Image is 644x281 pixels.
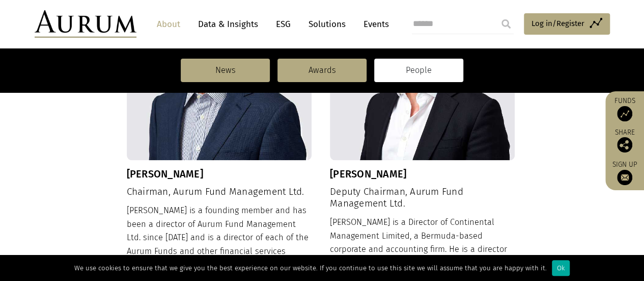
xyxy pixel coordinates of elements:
[610,160,639,185] a: Sign up
[610,129,639,152] div: Share
[330,186,515,210] h4: Deputy Chairman, Aurum Fund Management Ltd.
[193,15,263,34] a: Data & Insights
[496,14,516,34] input: Submit
[524,13,610,35] a: Log in/Register
[552,260,570,276] div: Ok
[35,10,136,38] img: Aurum
[152,15,185,34] a: About
[127,168,312,180] h3: [PERSON_NAME]
[617,170,632,185] img: Sign up to our newsletter
[303,15,351,34] a: Solutions
[277,59,367,82] a: Awards
[330,168,515,180] h3: [PERSON_NAME]
[374,59,463,82] a: People
[617,106,632,121] img: Access Funds
[181,59,270,82] a: News
[271,15,296,34] a: ESG
[610,96,639,121] a: Funds
[358,15,389,34] a: Events
[531,17,584,30] span: Log in/Register
[617,137,632,152] img: Share this post
[127,186,312,198] h4: Chairman, Aurum Fund Management Ltd.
